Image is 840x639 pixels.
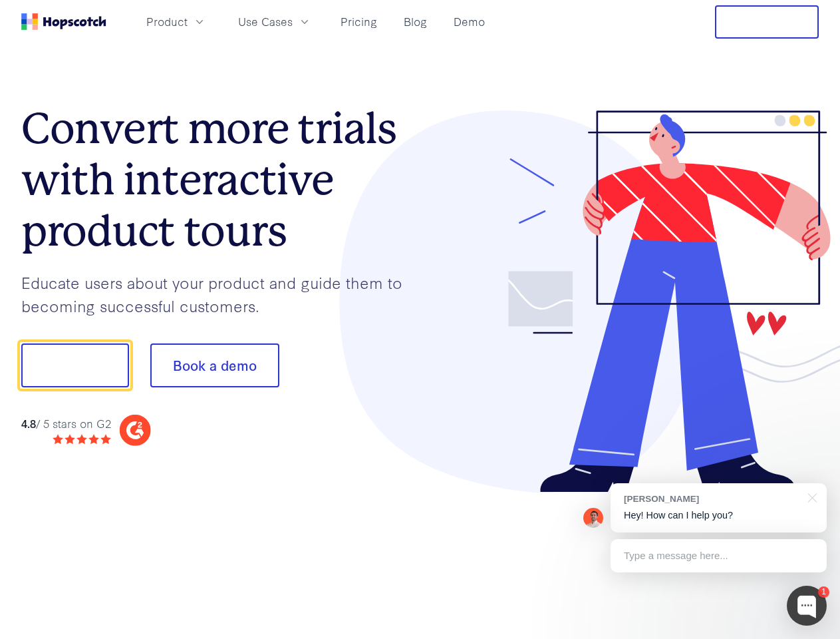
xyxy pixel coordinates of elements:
strong: 4.8 [21,415,36,431]
p: Hey! How can I help you? [624,509,813,523]
h1: Convert more trials with interactive product tours [21,103,420,256]
button: Free Trial [715,5,819,39]
p: Educate users about your product and guide them to becoming successful customers. [21,271,420,317]
img: Mark Spera [583,508,603,528]
div: 1 [818,586,829,598]
div: [PERSON_NAME] [624,493,800,505]
span: Product [146,13,188,30]
a: Blog [398,11,432,33]
button: Use Cases [230,11,319,33]
div: Type a message here... [611,539,827,572]
button: Product [138,11,214,33]
button: Book a demo [150,343,279,387]
span: Use Cases [238,13,293,30]
div: / 5 stars on G2 [21,415,111,432]
button: Show me! [21,343,129,387]
a: Home [21,13,106,30]
a: Demo [448,11,490,33]
a: Pricing [335,11,382,33]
